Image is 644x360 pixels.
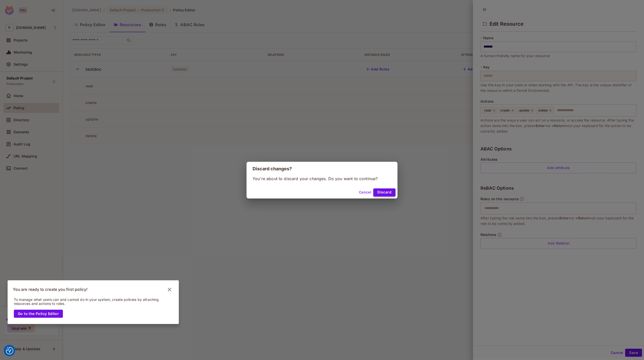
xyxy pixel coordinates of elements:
p: You are ready to create you first policy! [13,287,88,292]
button: Cancel [357,188,373,196]
button: Consent Preferences [6,347,13,354]
button: Go to the Policy Editor [14,310,63,318]
button: Discard [373,188,395,196]
p: You're about to discard your changes. Do you want to continue? [253,176,391,181]
img: Revisit consent button [6,347,13,354]
h2: Discard changes? [247,162,397,176]
p: To manage what users can and cannot do in your system, create policies by attaching resources and... [14,298,166,306]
